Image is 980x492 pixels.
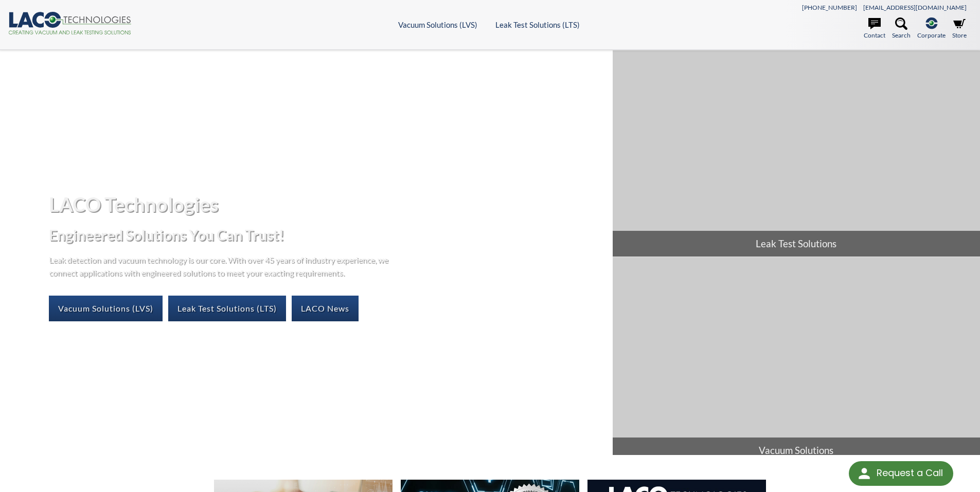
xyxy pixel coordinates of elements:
span: Corporate [917,30,946,40]
a: LACO News [292,296,359,321]
span: Leak Test Solutions [613,231,980,257]
img: round button [856,465,872,482]
a: Vacuum Solutions (LVS) [398,20,477,29]
a: [PHONE_NUMBER] [802,4,857,11]
a: Leak Test Solutions (LTS) [495,20,580,29]
a: [EMAIL_ADDRESS][DOMAIN_NAME] [863,4,967,11]
a: Contact [864,17,885,40]
span: Vacuum Solutions [613,438,980,463]
div: Request a Call [849,461,953,486]
p: Leak detection and vacuum technology is our core. With over 45 years of industry experience, we c... [49,253,394,279]
a: Leak Test Solutions [613,50,980,257]
a: Store [952,17,967,40]
a: Search [892,17,911,40]
a: Vacuum Solutions [613,257,980,463]
h1: LACO Technologies [49,192,604,217]
a: Vacuum Solutions (LVS) [49,296,163,321]
h2: Engineered Solutions You Can Trust! [49,226,604,245]
div: Request a Call [877,461,943,485]
a: Leak Test Solutions (LTS) [168,296,286,321]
